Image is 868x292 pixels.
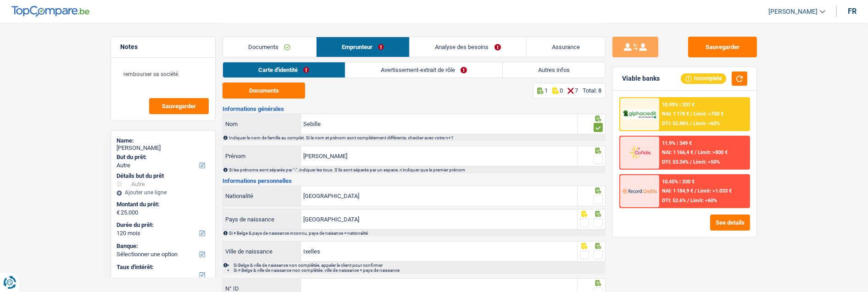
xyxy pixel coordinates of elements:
[503,62,605,77] a: Autres infos
[698,149,728,155] span: Limit: >800 €
[698,188,732,194] span: Limit: >1.033 €
[690,198,717,204] span: Limit: <60%
[693,121,720,127] span: Limit: <60%
[223,186,301,206] label: Nationalité
[117,154,208,161] label: But du prêt:
[410,37,526,57] a: Analyse des besoins
[623,182,657,199] img: Record Credits
[117,172,210,180] div: Détails but du prêt
[117,221,208,229] label: Durée du prêt:
[662,140,692,146] div: 11.9% | 349 €
[234,263,605,268] li: Si Belge & ville de naissance non complétée, appeler le client pour confirmer
[301,186,577,206] input: Belgique
[117,144,210,152] div: [PERSON_NAME]
[695,188,696,194] span: /
[662,188,693,194] span: NAI: 1 184,9 €
[687,198,689,204] span: /
[623,109,657,120] img: AlphaCredit
[223,106,606,112] h3: Informations générales
[223,62,345,77] a: Carte d'identité
[234,268,605,273] li: Si ≠ Belge & ville de naissance non complétée, ville de naissance = pays de naissance
[693,159,720,165] span: Limit: <50%
[662,111,689,117] span: NAI: 1 178 €
[690,121,692,127] span: /
[117,242,208,250] label: Banque:
[662,179,695,185] div: 10.45% | 330 €
[117,201,208,208] label: Montant du prêt:
[662,121,689,127] span: DTI: 52.88%
[545,87,548,94] p: 1
[11,6,89,17] img: TopCompare Logo
[662,102,695,108] div: 10.99% | 337 €
[223,37,316,57] a: Documents
[223,146,301,166] label: Prénom
[117,264,208,271] label: Taux d'intérêt:
[223,83,305,99] button: Documents
[681,73,726,83] div: Incomplete
[662,159,689,165] span: DTI: 53.34%
[117,137,210,144] div: Name:
[345,62,502,77] a: Avertissement-extrait de rôle
[223,114,301,134] label: Nom
[229,135,605,140] div: Indiquer le nom de famille au complet. Si le nom et prénom sont complétement différents, checker ...
[223,209,301,229] label: Pays de naissance
[622,75,660,83] div: Viable banks
[527,37,606,57] a: Assurance
[688,37,757,57] button: Sauvegarder
[120,43,206,51] h5: Notes
[662,149,693,155] span: NAI: 1 166,4 €
[229,231,605,236] div: Si ≠ Belge & pays de naissance inconnu, pays de naisance = nationalité
[690,111,692,117] span: /
[848,7,857,16] div: fr
[662,198,686,204] span: DTI: 52.6%
[575,87,578,94] p: 7
[162,103,196,109] span: Sauvegarder
[623,144,657,161] img: Cofidis
[317,37,410,57] a: Emprunteur
[761,4,825,19] a: [PERSON_NAME]
[117,209,120,216] span: €
[301,209,577,229] input: Belgique
[560,87,563,94] p: 0
[149,98,209,114] button: Sauvegarder
[768,8,818,16] span: [PERSON_NAME]
[695,149,696,155] span: /
[229,167,605,172] div: Si les prénoms sont séparés par "-", indiquer les tous. S'ils sont séparés par un espace, n'indiq...
[223,242,301,261] label: Ville de naissance
[117,189,210,196] div: Ajouter une ligne
[223,178,606,184] h3: Informations personnelles
[710,215,750,231] button: See details
[583,87,601,94] div: Total: 8
[690,159,692,165] span: /
[694,111,723,117] span: Limit: >750 €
